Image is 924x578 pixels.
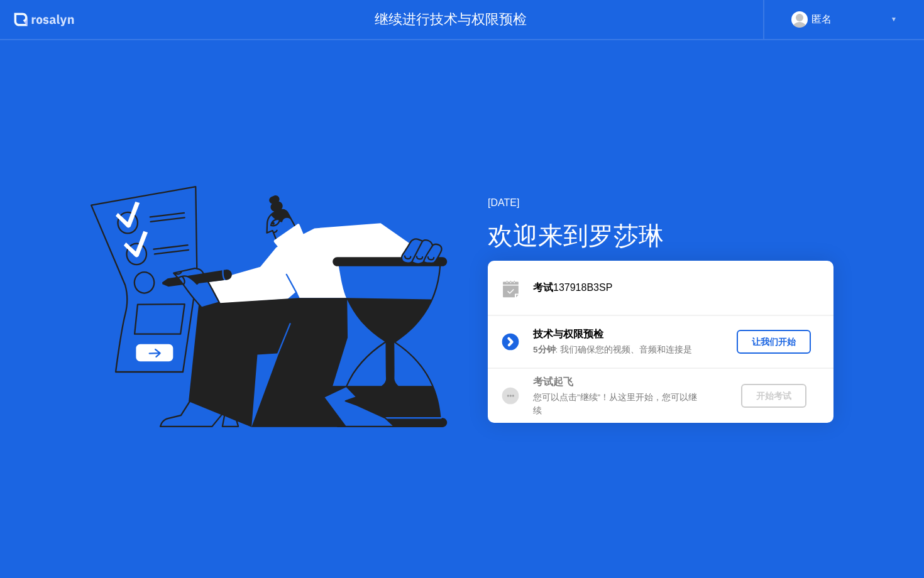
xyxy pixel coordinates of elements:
button: 让我们开始 [737,330,811,354]
div: 137918B3SP [533,280,833,295]
b: 技术与权限预检 [533,329,603,339]
div: ▼ [891,11,897,28]
b: 考试 [533,282,553,293]
button: 开始考试 [741,384,806,408]
div: : 我们确保您的视频、音频和连接是 [533,344,714,356]
div: 您可以点击”继续”！从这里开始，您可以继续 [533,391,714,417]
div: 匿名 [811,11,832,28]
b: 5分钟 [533,345,556,354]
div: 欢迎来到罗莎琳 [488,217,833,254]
b: 考试起飞 [533,376,573,387]
div: 让我们开始 [742,336,806,348]
div: 开始考试 [746,390,801,402]
div: [DATE] [488,195,833,210]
